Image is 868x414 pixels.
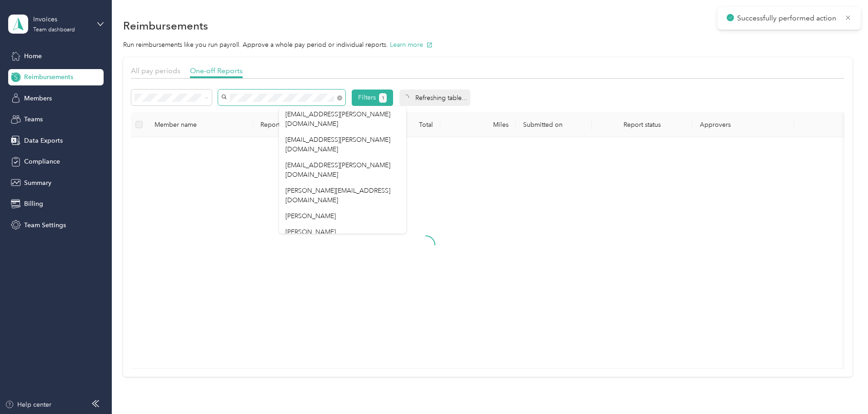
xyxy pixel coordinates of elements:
span: Report status [599,121,685,129]
div: Member name [155,121,246,129]
th: Report name [253,112,364,137]
div: Team dashboard [33,27,75,33]
span: [EMAIL_ADDRESS][PERSON_NAME][DOMAIN_NAME] [285,161,390,179]
iframe: Everlance-gr Chat Button Frame [817,363,868,414]
span: 1 [382,94,384,102]
span: [EMAIL_ADDRESS][PERSON_NAME][DOMAIN_NAME] [285,136,390,153]
span: Members [24,94,52,103]
span: One-off Reports [190,66,243,75]
div: Refreshing table... [399,90,470,106]
span: Reimbursements [24,72,73,82]
span: [PERSON_NAME] [285,212,336,220]
span: Home [24,51,42,61]
span: All pay periods [131,66,180,75]
button: Help center [5,400,51,409]
div: Invoices [33,15,90,24]
span: Billing [24,199,43,209]
span: [PERSON_NAME][EMAIL_ADDRESS][DOMAIN_NAME] [285,187,390,204]
p: Run reimbursements like you run payroll. Approve a whole pay period or individual reports. [123,40,853,50]
p: Successfully performed action [737,13,838,24]
th: Submitted on [516,112,592,137]
span: Teams [24,115,43,124]
div: Miles [448,121,509,129]
span: Compliance [24,157,60,166]
span: Summary [24,178,51,188]
h1: Reimbursements [123,21,208,30]
span: Team Settings [24,220,66,230]
button: Filters1 [352,90,393,106]
span: Data Exports [24,136,63,145]
th: Member name [147,112,253,137]
button: 1 [379,93,387,103]
th: Approvers [693,112,793,137]
span: [PERSON_NAME] [285,228,336,236]
button: Learn more [390,40,433,50]
span: [EMAIL_ADDRESS][PERSON_NAME][DOMAIN_NAME] [285,110,390,128]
